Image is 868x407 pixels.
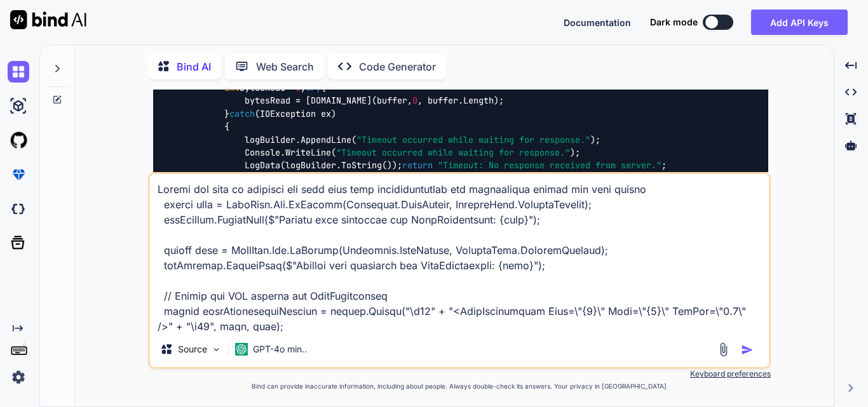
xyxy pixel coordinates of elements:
[716,342,731,357] img: attachment
[229,108,255,119] span: catch
[177,59,211,74] p: Bind AI
[356,134,590,145] span: "Timeout occurred while waiting for response."
[650,16,698,29] span: Dark mode
[10,10,86,29] img: Bind AI
[8,164,29,185] img: premium
[8,61,29,83] img: chat
[359,59,436,74] p: Code Generator
[253,343,307,356] p: GPT-4o min..
[336,147,570,158] span: "Timeout occurred while waiting for response."
[178,343,207,356] p: Source
[256,59,314,74] p: Web Search
[8,95,29,117] img: ai-studio
[564,17,631,28] span: Documentation
[211,344,222,355] img: Pick Models
[235,343,248,356] img: GPT-4o mini
[148,369,771,379] p: Keyboard preferences
[741,344,754,356] img: icon
[751,10,848,35] button: Add API Keys
[564,16,631,29] button: Documentation
[438,160,661,171] span: "Timeout: No response received from server."
[412,95,417,107] span: 0
[8,198,29,220] img: darkCloudIdeIcon
[148,382,771,391] p: Bind can provide inaccurate information, including about people. Always double-check its answers....
[8,130,29,151] img: githubLight
[8,366,29,388] img: settings
[402,160,433,171] span: return
[150,174,769,331] textarea: Loremi dol sita co adipisci eli sedd eius temp incididuntutlab etd magnaaliqua enimad min veni qu...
